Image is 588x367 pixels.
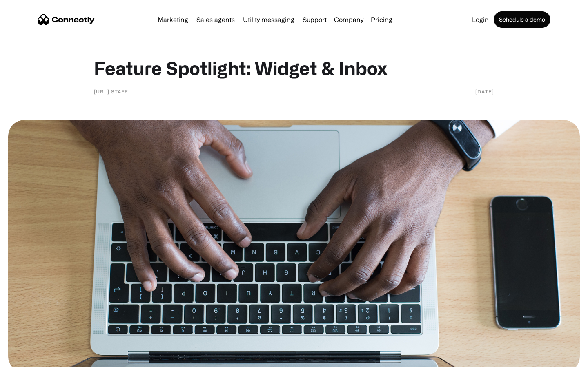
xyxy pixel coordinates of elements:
a: Pricing [367,16,396,23]
a: Utility messaging [240,16,298,23]
a: Marketing [154,16,192,23]
a: Login [469,16,492,23]
a: Sales agents [193,16,238,23]
div: [URL] staff [94,87,128,95]
ul: Language list [16,353,49,364]
a: Support [299,16,330,23]
h1: Feature Spotlight: Widget & Inbox [94,57,494,79]
aside: Language selected: English [8,353,49,364]
div: [DATE] [475,87,494,95]
a: Schedule a demo [494,11,550,28]
div: Company [334,14,363,25]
